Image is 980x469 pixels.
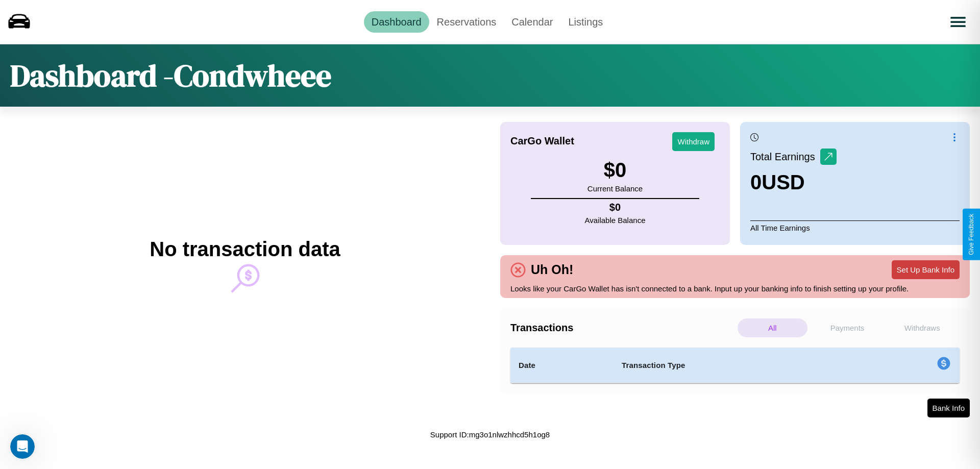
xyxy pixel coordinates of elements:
[510,322,735,334] h4: Transactions
[927,399,970,417] button: Bank Info
[750,171,837,194] h3: 0 USD
[510,348,960,383] table: simple table
[510,135,574,147] h4: CarGo Wallet
[887,318,957,337] p: Withdraws
[585,202,646,213] h4: $ 0
[10,55,331,96] h1: Dashboard - Condwheee
[430,428,550,441] p: Support ID: mg3o1nlwzhhcd5h1og8
[587,182,643,195] p: Current Balance
[504,11,560,33] a: Calendar
[560,11,610,33] a: Listings
[944,8,972,36] button: Open menu
[150,238,340,261] h2: No transaction data
[622,359,853,372] h4: Transaction Type
[892,260,960,279] button: Set Up Bank Info
[587,159,643,182] h3: $ 0
[526,262,578,277] h4: Uh Oh!
[585,213,646,227] p: Available Balance
[750,220,960,235] p: All Time Earnings
[364,11,429,33] a: Dashboard
[672,132,715,151] button: Withdraw
[813,318,883,337] p: Payments
[510,282,960,295] p: Looks like your CarGo Wallet has isn't connected to a bank. Input up your banking info to finish ...
[519,359,605,372] h4: Date
[10,434,35,459] iframe: Intercom live chat
[968,214,975,255] div: Give Feedback
[750,147,820,166] p: Total Earnings
[429,11,504,33] a: Reservations
[738,318,807,337] p: All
